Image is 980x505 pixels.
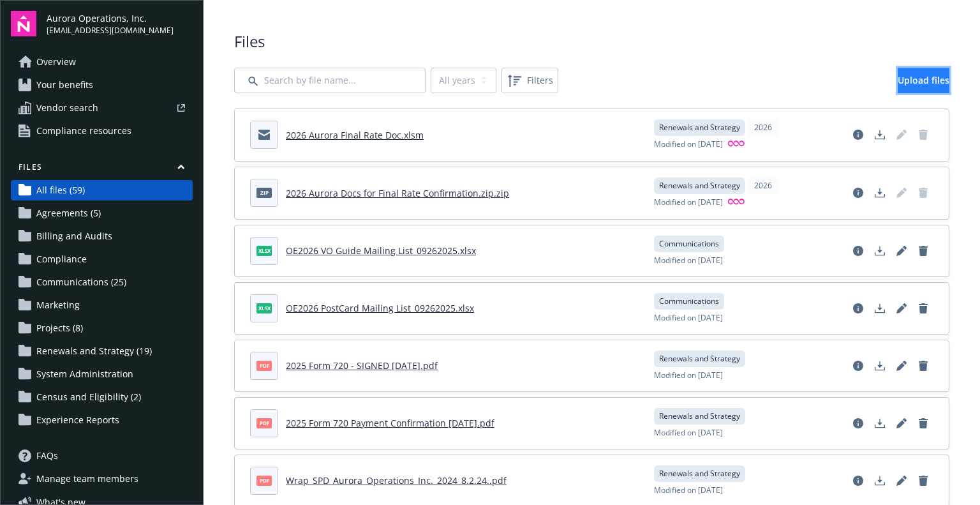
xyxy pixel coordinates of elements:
[286,302,474,314] a: OE2026 PostCard Mailing List_09262025.xlsx
[891,298,912,319] a: Edit document
[891,241,912,261] a: Edit document
[898,68,949,93] a: Upload files
[36,318,83,338] span: Projects (8)
[11,75,193,95] a: Your benefits
[870,413,890,433] a: Download document
[913,124,933,145] span: Delete document
[256,303,272,313] span: xlsx
[659,180,740,192] span: Renewals and Strategy
[234,31,949,52] span: Files
[11,364,193,384] a: System Administration
[11,52,193,72] a: Overview
[286,417,494,429] a: 2025 Form 720 Payment Confirmation [DATE].pdf
[891,413,912,433] a: Edit document
[870,124,890,145] a: Download document
[11,469,193,489] a: Manage team members
[848,356,868,376] a: View file details
[848,124,868,145] a: View file details
[748,177,778,194] div: 2026
[659,238,719,250] span: Communications
[36,272,126,292] span: Communications (25)
[654,427,723,439] span: Modified on [DATE]
[913,413,933,433] a: Delete document
[913,356,933,376] a: Delete document
[36,98,98,118] span: Vendor search
[286,187,509,199] a: 2026 Aurora Docs for Final Rate Confirmation.zip.zip
[36,226,112,246] span: Billing and Audits
[11,341,193,361] a: Renewals and Strategy (19)
[11,446,193,466] a: FAQs
[47,11,174,25] span: Aurora Operations, Inc.
[11,295,193,315] a: Marketing
[36,364,133,384] span: System Administration
[654,312,723,324] span: Modified on [DATE]
[36,52,76,72] span: Overview
[891,356,912,376] a: Edit document
[504,70,556,91] span: Filters
[891,124,912,145] span: Edit document
[848,183,868,203] a: View file details
[748,119,778,136] div: 2026
[870,241,890,261] a: Download document
[11,11,36,36] img: navigator-logo.svg
[36,249,87,269] span: Compliance
[11,180,193,200] a: All files (59)
[913,241,933,261] a: Delete document
[286,245,476,257] a: OE2026 VO Guide Mailing List_09262025.xlsx
[11,121,193,141] a: Compliance resources
[286,129,424,141] a: 2026 Aurora Final Rate Doc.xlsm
[36,203,101,223] span: Agreements (5)
[870,356,890,376] a: Download document
[870,471,890,491] a: Download document
[11,318,193,338] a: Projects (8)
[654,370,723,381] span: Modified on [DATE]
[256,246,272,255] span: xlsx
[11,162,193,177] button: Files
[654,485,723,496] span: Modified on [DATE]
[913,183,933,203] span: Delete document
[501,68,558,93] button: Filters
[47,25,174,36] span: [EMAIL_ADDRESS][DOMAIN_NAME]
[256,188,272,197] span: zip
[36,295,80,315] span: Marketing
[659,296,719,307] span: Communications
[11,387,193,407] a: Census and Eligibility (2)
[848,471,868,491] a: View file details
[47,11,193,36] button: Aurora Operations, Inc.[EMAIL_ADDRESS][DOMAIN_NAME]
[898,74,949,86] span: Upload files
[527,73,553,87] span: Filters
[11,98,193,118] a: Vendor search
[891,183,912,203] span: Edit document
[286,474,507,486] a: Wrap_SPD_Aurora_Operations_Inc._2024_8.2.24..pdf
[870,298,890,319] a: Download document
[913,471,933,491] a: Delete document
[256,361,272,370] span: pdf
[870,183,890,203] a: Download document
[36,121,131,141] span: Compliance resources
[654,139,723,151] span: Modified on [DATE]
[659,353,740,365] span: Renewals and Strategy
[848,241,868,261] a: View file details
[256,418,272,428] span: pdf
[659,122,740,133] span: Renewals and Strategy
[286,359,438,372] a: 2025 Form 720 - SIGNED [DATE].pdf
[659,411,740,422] span: Renewals and Strategy
[654,255,723,266] span: Modified on [DATE]
[36,75,93,95] span: Your benefits
[11,249,193,269] a: Compliance
[36,341,152,361] span: Renewals and Strategy (19)
[11,203,193,223] a: Agreements (5)
[848,298,868,319] a: View file details
[36,410,119,430] span: Experience Reports
[234,68,426,93] input: Search by file name...
[36,469,138,489] span: Manage team members
[891,471,912,491] a: Edit document
[11,226,193,246] a: Billing and Audits
[913,298,933,319] a: Delete document
[36,387,141,407] span: Census and Eligibility (2)
[11,272,193,292] a: Communications (25)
